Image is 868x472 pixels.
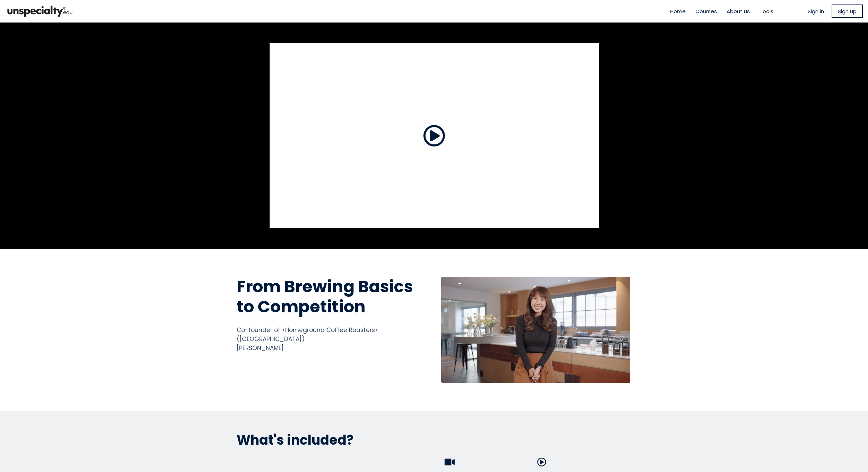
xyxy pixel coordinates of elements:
a: Tools [760,7,773,15]
div: Co-founder of <Homeground Coffee Roasters> ([GEOGRAPHIC_DATA]) [PERSON_NAME] [237,326,426,353]
a: About us [727,7,750,15]
a: Courses [695,7,717,15]
a: Home [670,7,686,15]
a: Sign in [808,7,824,15]
a: Sign up [832,5,863,18]
img: bc390a18feecddb333977e298b3a00a1.png [5,3,74,20]
span: Sign up [838,7,857,15]
p: What's included? [237,431,632,448]
h1: From Brewing Basics to Competition [237,277,426,317]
